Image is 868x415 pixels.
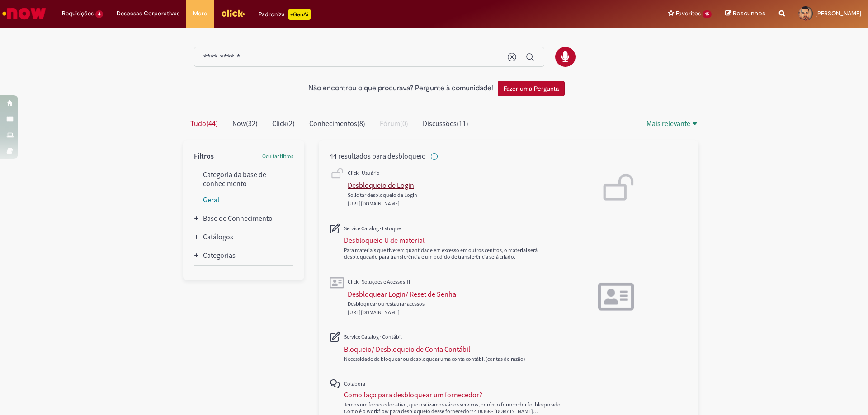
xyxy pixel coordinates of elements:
span: More [193,9,207,18]
a: Rascunhos [725,9,765,18]
span: Rascunhos [733,9,765,18]
img: ServiceNow [1,5,47,23]
button: Fazer uma Pergunta [498,81,565,96]
span: 4 [95,10,103,18]
div: Padroniza [259,9,311,20]
span: 15 [703,10,712,18]
h2: Não encontrou o que procurava? Pergunte à comunidade! [308,84,493,93]
span: [PERSON_NAME] [816,9,861,17]
span: Favoritos [676,9,701,18]
img: click_logo_yellow_360x200.png [221,6,245,20]
p: +GenAi [288,9,311,20]
span: Requisições [62,9,94,18]
span: Despesas Corporativas [117,9,179,18]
